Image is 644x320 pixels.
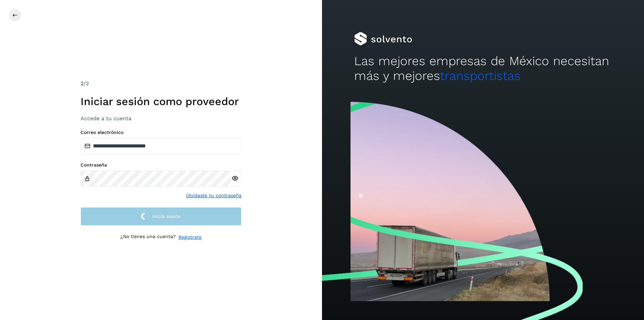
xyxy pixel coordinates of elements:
h1: Iniciar sesión como proveedor [80,95,241,108]
p: ¿No tienes una cuenta? [120,234,176,241]
span: transportistas [440,68,521,83]
button: Inicia sesión [80,207,241,226]
div: /2 [80,80,241,88]
label: Correo electrónico [80,130,241,135]
h3: Accede a tu cuenta [80,115,241,122]
label: Contraseña [80,162,241,168]
h2: Las mejores empresas de México necesitan más y mejores [354,54,612,84]
a: Olvidaste tu contraseña [186,192,241,199]
span: Inicia sesión [152,214,181,219]
span: 2 [80,80,84,87]
a: Regístrate [178,234,202,241]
